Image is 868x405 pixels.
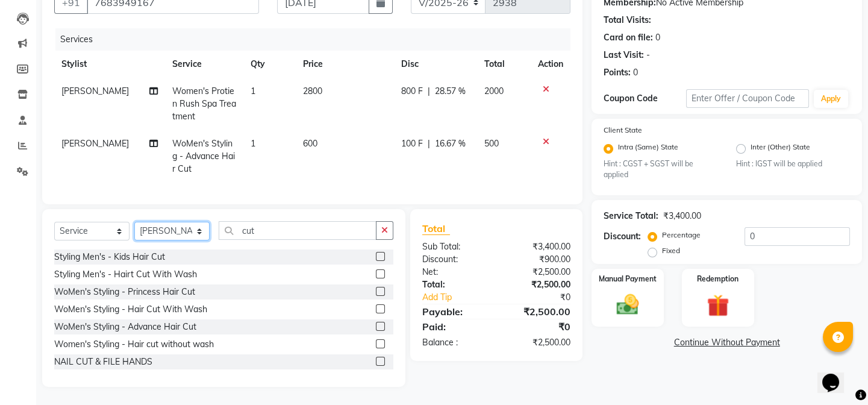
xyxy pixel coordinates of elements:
[655,31,660,44] div: 0
[604,210,658,222] div: Service Total:
[55,28,579,51] div: Services
[751,142,810,156] label: Inter (Other) State
[496,278,579,291] div: ₹2,500.00
[604,159,717,181] small: Hint : CGST + SGST will be applied
[243,51,296,78] th: Qty
[604,49,644,61] div: Last Visit:
[496,304,579,319] div: ₹2,500.00
[604,66,631,79] div: Points:
[700,292,736,319] img: _gift.svg
[401,137,423,150] span: 100 F
[296,51,394,78] th: Price
[484,86,504,96] span: 2000
[594,336,860,349] a: Continue Without Payment
[662,230,701,240] label: Percentage
[394,51,477,78] th: Disc
[413,291,510,304] a: Add Tip
[604,31,653,44] div: Card on file:
[165,51,243,78] th: Service
[599,274,657,284] label: Manual Payment
[428,85,430,98] span: |
[413,336,496,349] div: Balance :
[54,51,165,78] th: Stylist
[54,321,196,333] div: WoMen's Styling - Advance Hair Cut
[697,274,738,284] label: Redemption
[172,138,235,174] span: WoMen's Styling - Advance Hair Cut
[531,51,570,78] th: Action
[413,319,496,334] div: Paid:
[61,86,129,96] span: [PERSON_NAME]
[61,138,129,149] span: [PERSON_NAME]
[54,268,197,281] div: Styling Men's - Hairt Cut With Wash
[54,286,195,298] div: WoMen's Styling - Princess Hair Cut
[435,137,466,150] span: 16.67 %
[413,240,496,253] div: Sub Total:
[435,85,466,98] span: 28.57 %
[477,51,531,78] th: Total
[54,338,214,351] div: Women's Styling - Hair cut without wash
[610,292,646,317] img: _cash.svg
[401,85,423,98] span: 800 F
[413,304,496,319] div: Payable:
[496,266,579,278] div: ₹2,500.00
[219,221,376,240] input: Search or Scan
[662,245,680,256] label: Fixed
[422,222,450,235] span: Total
[251,86,255,96] span: 1
[496,319,579,334] div: ₹0
[484,138,499,149] span: 500
[428,137,430,150] span: |
[663,210,701,222] div: ₹3,400.00
[54,251,165,263] div: Styling Men's - Kids Hair Cut
[413,253,496,266] div: Discount:
[413,278,496,291] div: Total:
[633,66,638,79] div: 0
[251,138,255,149] span: 1
[646,49,650,61] div: -
[618,142,678,156] label: Intra (Same) State
[604,14,651,27] div: Total Visits:
[54,356,152,368] div: NAIL CUT & FILE HANDS
[686,89,809,108] input: Enter Offer / Coupon Code
[736,159,850,169] small: Hint : IGST will be applied
[496,253,579,266] div: ₹900.00
[817,357,856,393] iframe: chat widget
[496,336,579,349] div: ₹2,500.00
[172,86,236,122] span: Women's Protien Rush Spa Treatment
[814,90,848,108] button: Apply
[303,138,317,149] span: 600
[303,86,322,96] span: 2800
[413,266,496,278] div: Net:
[604,92,685,105] div: Coupon Code
[604,125,642,136] label: Client State
[510,291,579,304] div: ₹0
[496,240,579,253] div: ₹3,400.00
[54,303,207,316] div: WoMen's Styling - Hair Cut With Wash
[604,230,641,243] div: Discount:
